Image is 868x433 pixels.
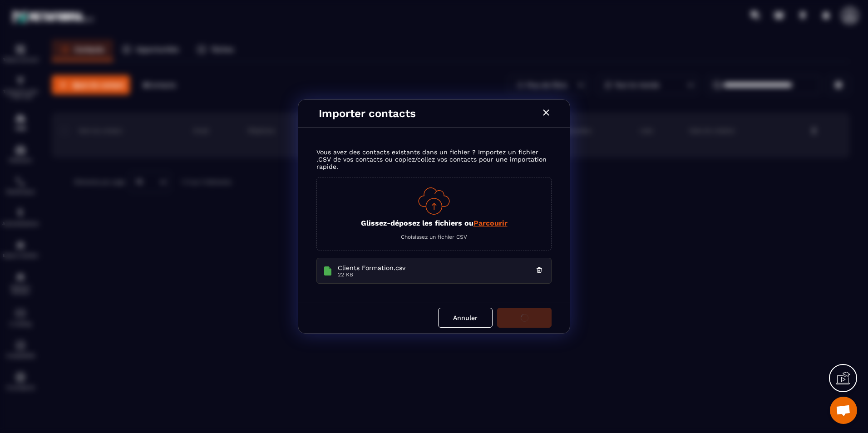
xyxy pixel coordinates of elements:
a: Ouvrir le chat [830,397,857,424]
p: Glissez-déposez les fichiers ou [361,219,508,227]
span: Parcourir [473,219,508,227]
span: Choisissez un fichier CSV [401,234,467,240]
img: Cloud Icon [418,187,450,215]
p: Clients Formation.csv [338,264,533,271]
button: Annuler [438,308,493,328]
p: 22 KB [338,271,533,278]
img: File Icon [322,266,333,276]
button: {{ $t('contact_import.remove_file') }} [533,264,546,278]
p: Vous avez des contacts existants dans un fichier ? Importez un fichier .CSV de vos contacts ou co... [316,148,552,177]
p: Importer contacts [319,107,541,120]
